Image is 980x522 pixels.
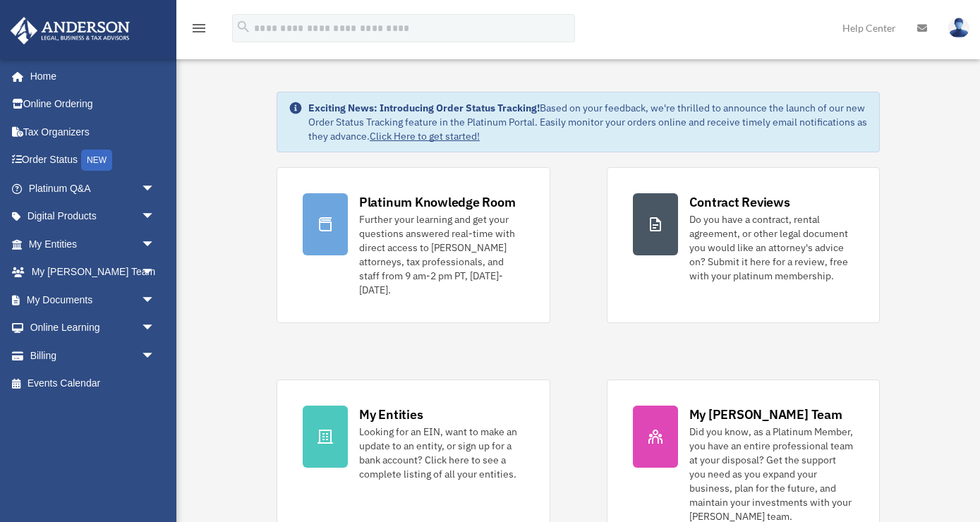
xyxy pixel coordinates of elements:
span: arrow_drop_down [141,258,169,287]
div: My [PERSON_NAME] Team [689,406,842,423]
div: Do you have a contract, rental agreement, or other legal document you would like an attorney's ad... [689,212,854,283]
div: NEW [81,150,112,171]
a: Online Learningarrow_drop_down [10,314,176,342]
i: menu [190,20,207,37]
span: arrow_drop_down [141,341,169,370]
span: arrow_drop_down [141,286,169,315]
a: Order StatusNEW [10,146,176,175]
span: arrow_drop_down [141,202,169,231]
img: Anderson Advisors Platinum Portal [6,17,134,44]
img: User Pic [948,18,969,38]
a: Events Calendar [10,370,176,398]
div: My Entities [359,406,423,423]
i: search [236,19,251,35]
div: Based on your feedback, we're thrilled to announce the launch of our new Order Status Tracking fe... [308,101,868,143]
strong: Exciting News: Introducing Order Status Tracking! [308,102,540,114]
span: arrow_drop_down [141,314,169,343]
a: Billingarrow_drop_down [10,341,176,370]
span: arrow_drop_down [141,174,169,203]
span: arrow_drop_down [141,230,169,259]
div: Contract Reviews [689,193,790,211]
div: Further your learning and get your questions answered real-time with direct access to [PERSON_NAM... [359,212,524,297]
a: My Entitiesarrow_drop_down [10,230,176,258]
a: Home [10,62,169,90]
a: My [PERSON_NAME] Teamarrow_drop_down [10,258,176,286]
a: Contract Reviews Do you have a contract, rental agreement, or other legal document you would like... [607,167,881,323]
div: Platinum Knowledge Room [359,193,516,211]
a: Digital Productsarrow_drop_down [10,202,176,231]
a: My Documentsarrow_drop_down [10,286,176,314]
a: Platinum Q&Aarrow_drop_down [10,174,176,202]
a: menu [190,25,207,37]
a: Online Ordering [10,90,176,119]
a: Click Here to get started! [370,130,480,142]
div: Looking for an EIN, want to make an update to an entity, or sign up for a bank account? Click her... [359,425,524,481]
a: Platinum Knowledge Room Further your learning and get your questions answered real-time with dire... [277,167,550,323]
a: Tax Organizers [10,118,176,146]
